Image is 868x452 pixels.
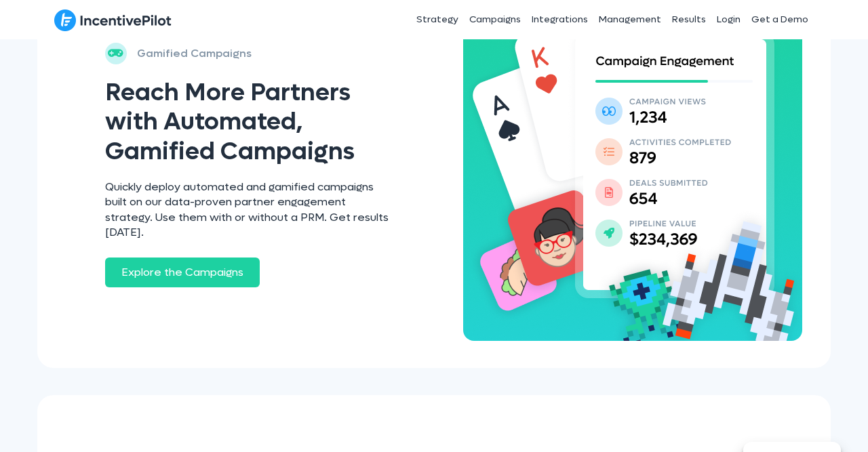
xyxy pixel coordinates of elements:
[105,258,260,287] a: Explore the Campaigns
[411,3,464,37] a: Strategy
[463,2,802,341] img: gamified-campaigns (1)
[667,3,711,37] a: Results
[54,9,172,32] img: IncentivePilot
[593,3,667,37] a: Management
[464,3,526,37] a: Campaigns
[746,3,814,37] a: Get a Demo
[526,3,593,37] a: Integrations
[121,265,243,279] span: Explore the Campaigns
[137,44,252,63] p: Gamified Campaigns
[317,3,814,37] nav: Header Menu
[711,3,746,37] a: Login
[105,180,393,241] p: Quickly deploy automated and gamified campaigns built on our data-proven partner engagement strat...
[105,77,355,167] span: Reach More Partners with Automated, Gamified Campaigns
